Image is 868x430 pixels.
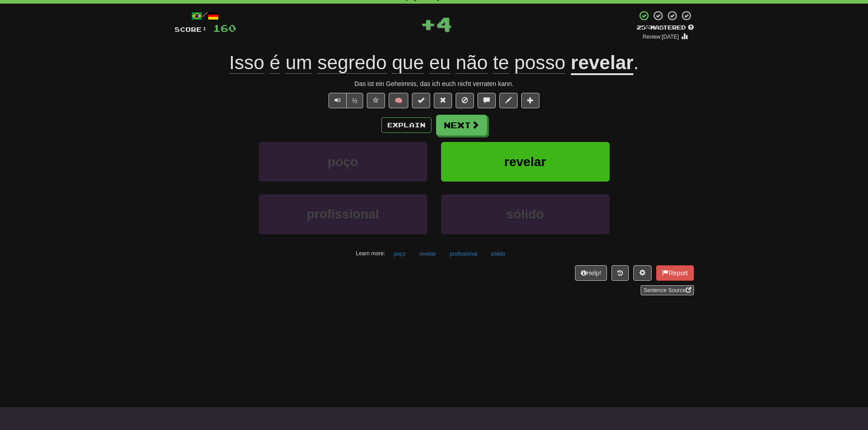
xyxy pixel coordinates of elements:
[329,93,347,108] button: Play sentence audio (ctl+space)
[656,265,693,281] button: Report
[499,93,518,108] button: Edit sentence (alt+d)
[367,93,385,108] button: Favorite sentence (alt+f)
[346,93,364,108] button: ½
[637,24,650,31] span: 25 %
[575,265,607,281] button: Help!
[436,115,487,136] button: Next
[259,142,427,182] button: poço
[456,52,488,74] span: não
[441,142,610,182] button: revelar
[456,93,474,108] button: Ignore sentence (alt+i)
[307,207,379,221] span: profissional
[381,117,431,133] button: Explain
[389,247,411,261] button: poço
[441,194,610,234] button: sólido
[478,93,496,108] button: Discuss sentence (alt+u)
[412,93,430,108] button: Set this sentence to 100% Mastered (alt+m)
[175,79,694,88] div: Das ist ein Geheimnis, das ich euch nicht verraten kann.
[641,285,693,295] a: Sentence Source
[270,52,280,74] span: é
[175,10,236,21] div: /
[434,93,452,108] button: Reset to 0% Mastered (alt+r)
[328,155,358,169] span: poço
[327,93,364,108] div: Text-to-speech controls
[637,24,694,32] div: Mastered
[514,52,565,74] span: posso
[486,247,510,261] button: sólido
[493,52,509,74] span: te
[389,93,408,108] button: 🧠
[318,52,387,74] span: segredo
[175,25,207,33] span: Score:
[445,247,483,261] button: profissional
[229,52,264,74] span: Isso
[611,265,629,281] button: Round history (alt+y)
[571,52,634,75] u: revelar
[521,93,539,108] button: Add to collection (alt+a)
[414,247,441,261] button: revelar
[286,52,312,74] span: um
[392,52,424,74] span: que
[642,34,679,40] small: Review: [DATE]
[213,22,236,34] span: 160
[429,52,451,74] span: eu
[356,250,385,257] small: Learn more:
[259,194,427,234] button: profissional
[506,207,544,221] span: sólido
[504,155,546,169] span: revelar
[436,12,452,35] span: 4
[633,52,639,73] span: .
[420,10,436,37] span: +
